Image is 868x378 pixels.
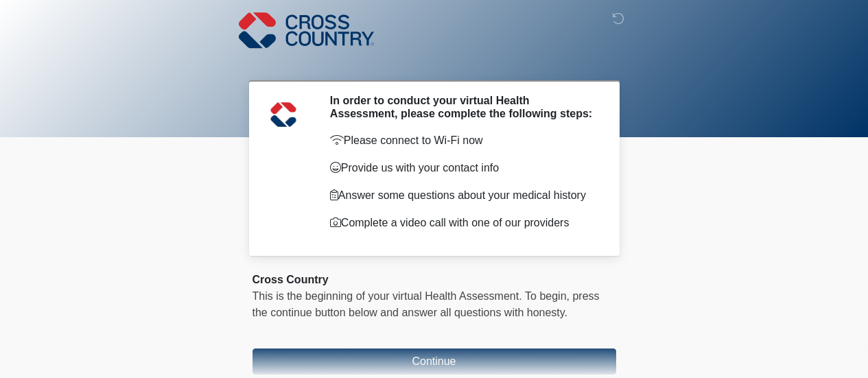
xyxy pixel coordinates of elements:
span: To begin, [525,290,572,302]
p: Answer some questions about your medical history [330,187,596,204]
div: Cross Country [253,272,616,288]
img: Agent Avatar [263,94,304,135]
button: Continue [253,349,616,375]
span: press the continue button below and answer all questions with honesty. [253,290,600,318]
p: Please connect to Wi-Fi now [330,132,596,149]
span: This is the beginning of your virtual Health Assessment. [253,290,522,302]
h1: ‎ ‎ ‎ [242,49,626,75]
h2: In order to conduct your virtual Health Assessment, please complete the following steps: [330,94,596,120]
img: Cross Country Logo [239,10,375,50]
p: Provide us with your contact info [330,160,596,176]
p: Complete a video call with one of our providers [330,215,596,231]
